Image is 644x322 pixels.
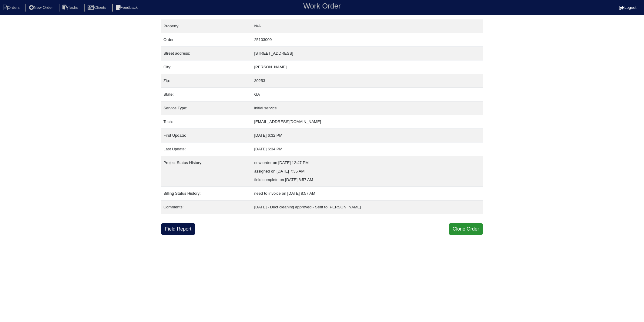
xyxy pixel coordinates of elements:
[84,5,111,10] a: Clients
[25,4,58,12] li: New Order
[161,101,252,115] td: Service Type:
[252,101,483,115] td: initial service
[252,74,483,88] td: 30253
[161,115,252,129] td: Tech:
[161,156,252,187] td: Project Status History:
[252,88,483,101] td: GA
[161,47,252,60] td: Street address:
[161,74,252,88] td: Zip:
[252,142,483,156] td: [DATE] 6:34 PM
[254,159,481,167] div: new order on [DATE] 12:47 PM
[59,5,83,10] a: Techs
[161,60,252,74] td: City:
[161,19,252,33] td: Property:
[161,88,252,101] td: State:
[161,200,252,214] td: Comments:
[161,187,252,200] td: Billing Status History:
[112,4,143,12] li: Feedback
[84,4,111,12] li: Clients
[252,200,483,214] td: [DATE] - Duct cleaning approved - Sent to [PERSON_NAME]
[161,142,252,156] td: Last Update:
[254,189,481,198] div: need to invoice on [DATE] 8:57 AM
[254,167,481,176] div: assigned on [DATE] 7:35 AM
[25,5,58,10] a: New Order
[252,129,483,142] td: [DATE] 6:32 PM
[161,223,195,235] a: Field Report
[252,60,483,74] td: [PERSON_NAME]
[252,47,483,60] td: [STREET_ADDRESS]
[254,176,481,184] div: field complete on [DATE] 8:57 AM
[449,223,483,235] button: Clone Order
[252,115,483,129] td: [EMAIL_ADDRESS][DOMAIN_NAME]
[252,33,483,47] td: 25103009
[59,4,83,12] li: Techs
[252,19,483,33] td: N/A
[161,33,252,47] td: Order:
[161,129,252,142] td: First Update:
[619,5,636,10] a: Logout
